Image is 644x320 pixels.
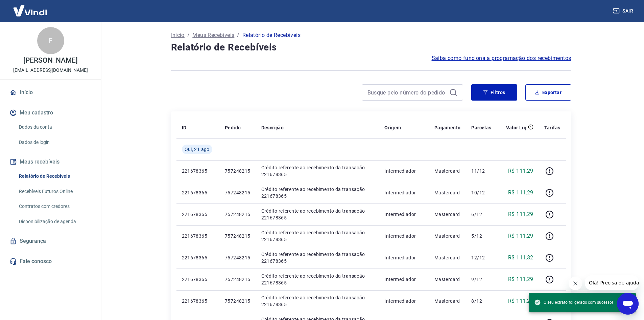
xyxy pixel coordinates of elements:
[471,276,491,283] p: 9/12
[225,233,251,239] p: 757248215
[182,124,187,131] p: ID
[23,57,77,64] p: [PERSON_NAME]
[182,168,214,174] p: 221678365
[225,189,251,196] p: 757248215
[182,298,214,304] p: 221678365
[434,233,461,239] p: Mastercard
[508,232,533,240] p: R$ 111,29
[471,254,491,261] p: 12/12
[225,276,251,283] p: 757248215
[508,275,533,283] p: R$ 111,29
[8,254,93,269] a: Fale conosco
[432,54,571,62] a: Saiba como funciona a programação dos recebimentos
[471,211,491,218] p: 6/12
[8,105,93,120] button: Meu cadastro
[384,124,401,131] p: Origem
[13,67,88,74] p: [EMAIL_ADDRESS][DOMAIN_NAME]
[434,189,461,196] p: Mastercard
[471,124,491,131] p: Parcelas
[37,27,64,54] div: F
[182,233,214,239] p: 221678365
[384,168,424,174] p: Intermediador
[261,273,374,286] p: Crédito referente ao recebimento da transação 221678365
[8,85,93,100] a: Início
[471,233,491,239] p: 5/12
[508,297,533,305] p: R$ 111,29
[261,208,374,221] p: Crédito referente ao recebimento da transação 221678365
[182,189,214,196] p: 221678365
[225,254,251,261] p: 757248215
[384,233,424,239] p: Intermediador
[8,234,93,249] a: Segurança
[508,210,533,218] p: R$ 111,29
[384,254,424,261] p: Intermediador
[261,186,374,199] p: Crédito referente ao recebimento da transação 221678365
[8,0,52,21] img: Vindi
[471,84,517,101] button: Filtros
[261,164,374,178] p: Crédito referente ao recebimento da transação 221678365
[434,254,461,261] p: Mastercard
[261,124,284,131] p: Descrição
[434,168,461,174] p: Mastercard
[171,41,571,54] h4: Relatório de Recebíveis
[471,168,491,174] p: 11/12
[182,276,214,283] p: 221678365
[225,124,241,131] p: Pedido
[544,124,560,131] p: Tarifas
[225,168,251,174] p: 757248215
[384,189,424,196] p: Intermediador
[187,31,190,39] p: /
[471,189,491,196] p: 10/12
[261,229,374,243] p: Crédito referente ao recebimento da transação 221678365
[182,254,214,261] p: 221678365
[525,84,571,101] button: Exportar
[384,276,424,283] p: Intermediador
[508,167,533,175] p: R$ 111,29
[534,299,613,306] span: O seu extrato foi gerado com sucesso!
[185,146,210,153] span: Qui, 21 ago
[617,293,639,315] iframe: Botão para abrir a janela de mensagens
[242,31,301,39] p: Relatório de Recebíveis
[367,87,447,98] input: Busque pelo número do pedido
[16,135,93,149] a: Dados de login
[182,211,214,218] p: 221678365
[4,5,57,10] span: Olá! Precisa de ajuda?
[612,5,636,17] button: Sair
[585,275,639,290] iframe: Mensagem da empresa
[384,298,424,304] p: Intermediador
[16,120,93,134] a: Dados da conta
[8,154,93,169] button: Meus recebíveis
[384,211,424,218] p: Intermediador
[192,31,234,39] a: Meus Recebíveis
[434,211,461,218] p: Mastercard
[261,294,374,308] p: Crédito referente ao recebimento da transação 221678365
[471,298,491,304] p: 8/12
[508,254,533,262] p: R$ 111,32
[508,189,533,197] p: R$ 111,29
[16,185,93,198] a: Recebíveis Futuros Online
[434,298,461,304] p: Mastercard
[171,31,185,39] a: Início
[225,298,251,304] p: 757248215
[569,277,582,290] iframe: Fechar mensagem
[16,215,93,229] a: Disponibilização de agenda
[506,124,528,131] p: Valor Líq.
[16,169,93,183] a: Relatório de Recebíveis
[434,124,461,131] p: Pagamento
[225,211,251,218] p: 757248215
[237,31,239,39] p: /
[16,199,93,213] a: Contratos com credores
[261,251,374,264] p: Crédito referente ao recebimento da transação 221678365
[434,276,461,283] p: Mastercard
